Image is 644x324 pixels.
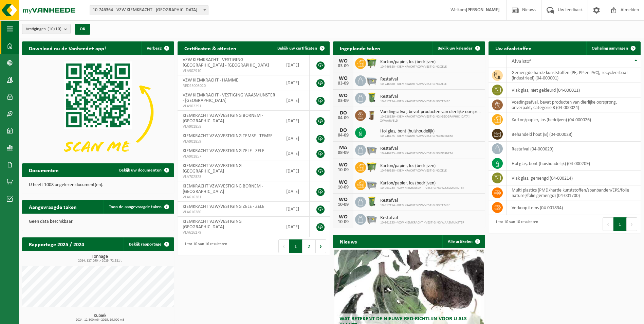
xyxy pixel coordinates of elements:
[613,217,627,231] button: 1
[380,82,447,86] span: 10-746380 - KIEMKRACHT VZW/VESTIGING ZELE
[183,124,276,129] span: VLA901858
[90,5,208,15] span: 10-746364 - VZW KIEMKRACHT - HAMME
[183,68,276,74] span: VLA902910
[507,200,641,215] td: verkoop items (04-001834)
[380,151,453,156] span: 10-746475 - KIEMKRACHT VZW/VESTIGING BORNEM
[380,163,447,169] span: Karton/papier, los (bedrijven)
[281,161,310,181] td: [DATE]
[336,220,350,224] div: 10-09
[592,46,628,51] span: Ophaling aanvragen
[183,113,263,124] span: KIEMKRACHT VZW/VESTIGING BORNEM - [GEOGRAPHIC_DATA]
[183,133,273,139] span: KIEMKRACHT VZW/VESTIGING TEMSE - TEMSE
[442,235,484,248] a: Alle artikelen
[380,186,464,190] span: 10-961233 - VZW KIEMKRACHT - VESTIGING WAASMUNSTER
[380,59,447,65] span: Karton/papier, los (bedrijven)
[380,169,447,173] span: 10-746380 - KIEMKRACHT VZW/VESTIGING ZELE
[366,213,378,224] img: WB-2500-GAL-GY-01
[183,174,276,180] span: VLA702323
[104,200,173,214] a: Toon de aangevraagde taken
[278,239,289,253] button: Previous
[183,78,238,83] span: VZW KIEMKRACHT - HAMME
[432,41,484,55] a: Bekijk uw kalender
[380,181,464,186] span: Karton/papier, los (bedrijven)
[302,239,316,253] button: 2
[183,57,269,68] span: VZW KIEMKRACHT - VESTIGING [GEOGRAPHIC_DATA] - [GEOGRAPHIC_DATA]
[492,217,538,232] div: 1 tot 10 van 10 resultaten
[316,239,326,253] button: Next
[380,94,450,100] span: Restafval
[336,150,350,155] div: 08-09
[90,5,208,15] span: 10-746364 - VZW KIEMKRACHT - HAMME
[48,27,61,31] count: (10/10)
[22,24,71,34] button: Vestigingen(10/10)
[29,183,167,187] p: U heeft 1008 ongelezen document(en).
[366,144,378,155] img: WB-2500-GAL-GY-04
[336,64,350,69] div: 03-09
[25,259,174,263] span: 2024: 127,090 t - 2025: 72,321 t
[272,41,329,55] a: Bekijk uw certificaten
[183,83,276,89] span: RED25005020
[336,81,350,86] div: 03-09
[603,217,613,231] button: Previous
[178,41,243,55] h2: Certificaten & attesten
[507,68,641,83] td: gemengde harde kunststoffen (PE, PP en PVC), recycleerbaar (industrieel) (04-000001)
[380,109,482,115] span: Voedingsafval, bevat producten van dierlijke oorsprong, onverpakt, categorie 3
[183,230,276,235] span: VLA616279
[183,195,276,200] span: VLA616281
[333,41,387,55] h2: Ingeplande taken
[336,93,350,98] div: WO
[586,41,640,55] a: Ophaling aanvragen
[366,109,378,121] img: WB-0140-HPE-BN-01
[366,161,378,173] img: WB-1100-HPE-GN-50
[507,112,641,127] td: karton/papier, los (bedrijven) (04-000026)
[466,7,500,13] strong: [PERSON_NAME]
[333,235,364,248] h2: Nieuws
[183,184,263,194] span: KIEMKRACHT VZW/VESTIGING BORNEM - [GEOGRAPHIC_DATA]
[183,154,276,159] span: VLA901857
[289,239,302,253] button: 1
[336,214,350,220] div: WO
[183,104,276,109] span: VLA902291
[25,318,174,322] span: 2024: 12,500 m3 - 2025: 89,000 m3
[75,24,90,35] button: OK
[512,59,531,64] span: Afvalstof
[336,162,350,168] div: WO
[380,65,447,69] span: 10-746380 - KIEMKRACHT VZW/VESTIGING ZELE
[489,41,538,55] h2: Uw afvalstoffen
[281,146,310,161] td: [DATE]
[124,237,173,251] a: Bekijk rapportage
[438,46,473,51] span: Bekijk uw kalender
[507,185,641,200] td: multi plastics (PMD/harde kunststoffen/spanbanden/EPS/folie naturel/folie gemengd) (04-001700)
[336,202,350,207] div: 10-09
[627,217,637,231] button: Next
[29,219,167,224] p: Geen data beschikbaar.
[507,127,641,142] td: behandeld hout (B) (04-000028)
[380,129,453,134] span: Hol glas, bont (huishoudelijk)
[183,219,242,230] span: KIEMKRACHT VZW/VESTIGING [GEOGRAPHIC_DATA]
[366,178,378,190] img: WB-2500-GAL-GY-01
[281,217,310,237] td: [DATE]
[183,204,264,209] span: KIEMKRACHT VZW/VESTIGING ZELE - ZELE
[380,146,453,151] span: Restafval
[114,163,173,177] a: Bekijk uw documenten
[183,93,275,103] span: VZW KIEMKRACHT - VESTIGING WAASMUNSTER - [GEOGRAPHIC_DATA]
[281,202,310,217] td: [DATE]
[336,168,350,173] div: 10-09
[366,92,378,103] img: WB-0240-HPE-GN-50
[277,46,317,51] span: Bekijk uw certificaten
[25,254,174,263] h3: Tonnage
[366,74,378,86] img: WB-2500-GAL-GY-04
[380,215,464,221] span: Restafval
[507,156,641,171] td: hol glas, bont (huishoudelijk) (04-000209)
[507,83,641,97] td: vlak glas, niet gekleurd (04-000011)
[336,98,350,103] div: 03-09
[281,55,310,75] td: [DATE]
[366,196,378,207] img: WB-0240-HPE-GN-50
[147,46,162,51] span: Verberg
[25,313,174,322] h3: Kubiek
[22,55,174,169] img: Download de VHEPlus App
[366,57,378,69] img: WB-1100-HPE-GN-50
[281,131,310,146] td: [DATE]
[183,163,242,174] span: KIEMKRACHT VZW/VESTIGING [GEOGRAPHIC_DATA]
[109,205,162,209] span: Toon de aangevraagde taken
